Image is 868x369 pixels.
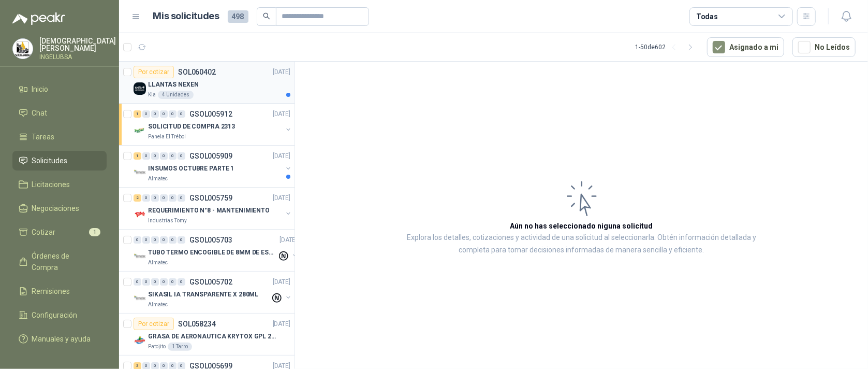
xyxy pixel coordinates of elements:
img: Company Logo [134,292,146,305]
a: 0 0 0 0 0 0 GSOL005703[DATE] Company LogoTUBO TERMO ENCOGIBLE DE 8MM DE ESPESOR X 5CMSAlmatec [134,234,299,267]
a: Negociaciones [12,198,107,218]
span: Solicitudes [32,155,68,166]
div: 0 [151,194,159,202]
span: 498 [228,10,248,23]
div: 0 [142,194,150,202]
a: Configuración [12,305,107,325]
div: 0 [134,278,141,286]
a: 1 0 0 0 0 0 GSOL005909[DATE] Company LogoINSUMOS OCTUBRE PARTE 1Almatec [134,150,292,183]
p: SOL060402 [178,68,216,76]
p: GSOL005912 [189,110,232,118]
p: [DATE] [273,109,290,119]
p: SIKASIL IA TRANSPARENTE X 280ML [148,290,258,300]
span: Tareas [32,131,55,143]
div: 1 [134,152,141,160]
div: 0 [178,110,185,118]
p: SOL058234 [178,320,216,328]
div: 0 [160,278,168,286]
p: Almatec [148,259,168,267]
div: 4 Unidades [158,91,194,99]
img: Company Logo [134,208,146,221]
a: Cotizar1 [12,222,107,242]
span: Negociaciones [32,203,80,214]
div: 0 [151,152,159,160]
a: 0 0 0 0 0 0 GSOL005702[DATE] Company LogoSIKASIL IA TRANSPARENTE X 280MLAlmatec [134,276,292,309]
div: 0 [142,236,150,244]
p: TUBO TERMO ENCOGIBLE DE 8MM DE ESPESOR X 5CMS [148,248,277,258]
p: REQUERIMIENTO N°8 - MANTENIMIENTO [148,206,270,216]
a: Por cotizarSOL058234[DATE] Company LogoGRASA DE AERONAUTICA KRYTOX GPL 207 (SE ADJUNTA IMAGEN DE ... [119,314,295,356]
p: Almatec [148,175,168,183]
img: Logo peakr [12,12,65,25]
button: Asignado a mi [707,37,784,57]
button: No Leídos [792,37,856,57]
a: Solicitudes [12,151,107,171]
p: SOLICITUD DE COMPRA 2313 [148,122,235,132]
img: Company Logo [134,334,146,347]
p: Patojito [148,343,166,351]
div: 0 [142,278,150,286]
img: Company Logo [134,82,146,95]
span: Remisiones [32,286,70,297]
div: 0 [178,236,185,244]
img: Company Logo [134,166,146,179]
span: 1 [89,228,100,236]
a: Manuales y ayuda [12,329,107,349]
p: [DATE] [273,319,290,329]
span: Cotizar [32,226,56,238]
div: Por cotizar [134,318,174,330]
p: GSOL005759 [189,194,232,202]
img: Company Logo [13,39,33,59]
a: Licitaciones [12,175,107,194]
a: 2 0 0 0 0 0 GSOL005759[DATE] Company LogoREQUERIMIENTO N°8 - MANTENIMIENTOIndustrias Tomy [134,192,292,225]
a: Tareas [12,127,107,147]
div: 0 [160,236,168,244]
p: [DATE] [273,67,290,77]
p: GSOL005909 [189,152,232,160]
p: Kia [148,91,156,99]
div: 1 [134,110,141,118]
div: 0 [169,152,176,160]
a: Chat [12,103,107,123]
div: Todas [696,11,718,22]
div: 1 Tarro [168,343,192,351]
h1: Mis solicitudes [153,9,219,24]
p: [DEMOGRAPHIC_DATA] [PERSON_NAME] [39,37,116,52]
p: GRASA DE AERONAUTICA KRYTOX GPL 207 (SE ADJUNTA IMAGEN DE REFERENCIA) [148,332,277,342]
div: 0 [160,152,168,160]
a: Remisiones [12,281,107,301]
p: Almatec [148,301,168,309]
span: Licitaciones [32,179,70,190]
a: Inicio [12,79,107,99]
span: Inicio [32,83,49,95]
p: Industrias Tomy [148,217,187,225]
div: 0 [134,236,141,244]
p: [DATE] [279,235,297,245]
div: 0 [178,278,185,286]
p: INSUMOS OCTUBRE PARTE 1 [148,164,234,174]
p: [DATE] [273,277,290,287]
div: 1 - 50 de 602 [635,39,699,55]
span: search [263,12,270,20]
div: 0 [151,278,159,286]
p: Explora los detalles, cotizaciones y actividad de una solicitud al seleccionarla. Obtén informaci... [399,232,764,257]
a: Por cotizarSOL060402[DATE] Company LogoLLANTAS NEXENKia4 Unidades [119,62,295,104]
a: Órdenes de Compra [12,246,107,277]
span: Chat [32,107,48,119]
div: 0 [178,194,185,202]
p: Panela El Trébol [148,133,186,141]
span: Configuración [32,309,78,321]
span: Órdenes de Compra [32,250,97,273]
div: 0 [160,194,168,202]
div: 0 [151,110,159,118]
div: 0 [169,194,176,202]
img: Company Logo [134,250,146,263]
h3: Aún no has seleccionado niguna solicitud [510,220,653,232]
a: 1 0 0 0 0 0 GSOL005912[DATE] Company LogoSOLICITUD DE COMPRA 2313Panela El Trébol [134,108,292,141]
div: 0 [169,236,176,244]
div: 0 [151,236,159,244]
div: 0 [169,110,176,118]
div: 0 [178,152,185,160]
p: [DATE] [273,151,290,161]
span: Manuales y ayuda [32,333,91,345]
